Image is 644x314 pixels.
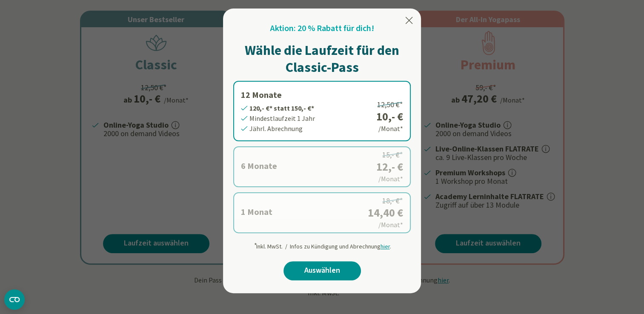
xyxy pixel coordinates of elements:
[4,289,25,310] button: CMP-Widget öffnen
[381,243,390,250] span: hier
[253,238,391,251] div: Inkl. MwSt. / Infos zu Kündigung und Abrechnung .
[283,261,361,280] a: Auswählen
[233,42,411,76] h1: Wähle die Laufzeit für den Classic-Pass
[270,22,374,35] h2: Aktion: 20 % Rabatt für dich!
